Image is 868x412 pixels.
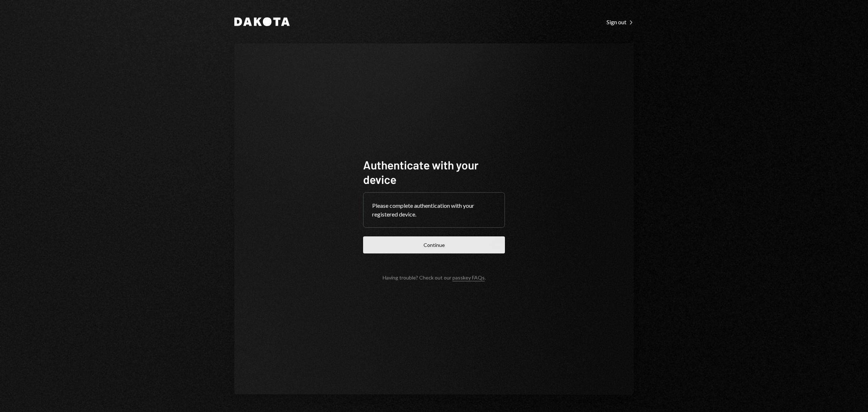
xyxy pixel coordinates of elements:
[383,274,486,281] div: Having trouble? Check out our .
[607,18,634,26] div: Sign out
[452,274,485,281] a: passkey FAQs
[363,236,505,253] button: Continue
[607,18,634,26] a: Sign out
[372,201,496,219] div: Please complete authentication with your registered device.
[363,157,505,186] h1: Authenticate with your device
